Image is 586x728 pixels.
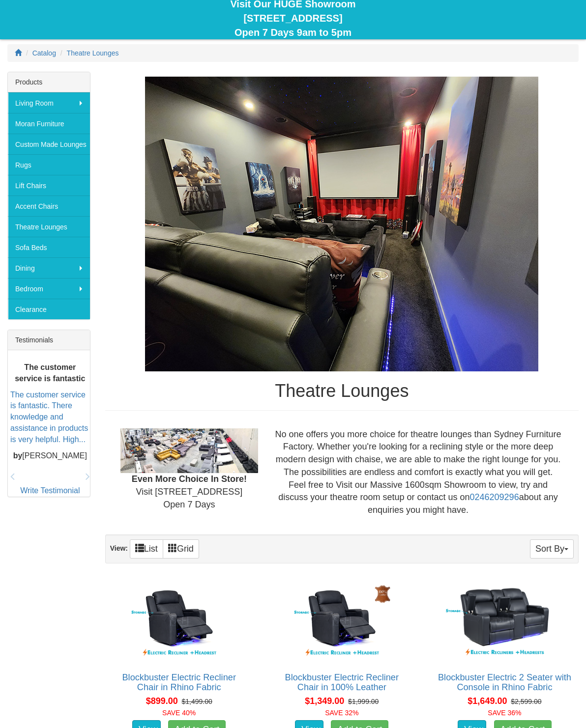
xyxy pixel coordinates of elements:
a: Moran Furniture [8,113,90,134]
img: Theatre Lounges [145,77,538,372]
button: Sort By [530,540,574,559]
a: Sofa Beds [8,237,90,258]
a: Rugs [8,155,90,175]
a: Write Testimonial [20,487,80,495]
a: Blockbuster Electric Recliner Chair in 100% Leather [285,673,399,693]
font: SAVE 32% [325,709,358,717]
a: Theatre Lounges [8,217,90,237]
a: The customer service is fantastic. There knowledge and assistance in products is very helpful. Hi... [10,391,88,444]
strong: View: [110,545,128,553]
div: No one offers you more choice for theatre lounges than Sydney Furniture Factory. Whether you're l... [265,429,571,517]
p: [PERSON_NAME] [10,450,90,462]
span: $899.00 [146,697,178,706]
a: Blockbuster Electric Recliner Chair in Rhino Fabric [122,673,235,693]
font: SAVE 40% [162,709,196,717]
del: $1,499.00 [181,698,212,706]
span: $1,349.00 [305,697,344,706]
img: Blockbuster Electric Recliner Chair in 100% Leather [273,579,410,663]
a: Living Room [8,93,90,113]
div: Visit [STREET_ADDRESS] Open 7 Days [113,429,265,512]
div: Testimonials [8,331,90,351]
del: $2,599.00 [511,698,541,706]
font: SAVE 36% [488,709,521,717]
img: Blockbuster Electric Recliner Chair in Rhino Fabric [111,579,248,663]
a: Grid [163,540,199,559]
a: Theatre Lounges [67,50,119,57]
a: Accent Chairs [8,196,90,217]
a: Catalog [32,50,56,57]
a: Blockbuster Electric 2 Seater with Console in Rhino Fabric [438,673,571,693]
img: Blockbuster Electric 2 Seater with Console in Rhino Fabric [436,579,573,663]
a: Bedroom [8,279,90,299]
h1: Theatre Lounges [105,382,579,401]
img: Showroom [120,429,258,474]
a: Dining [8,258,90,279]
del: $1,999.00 [348,698,379,706]
b: Even More Choice In Store! [132,475,247,484]
a: List [130,540,163,559]
a: Clearance [8,299,90,320]
a: 0246209296 [470,493,519,503]
b: by [13,451,23,460]
div: Products [8,73,90,93]
span: $1,649.00 [468,697,507,706]
b: The customer service is fantastic [15,364,85,383]
a: Lift Chairs [8,175,90,196]
a: Custom Made Lounges [8,134,90,155]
